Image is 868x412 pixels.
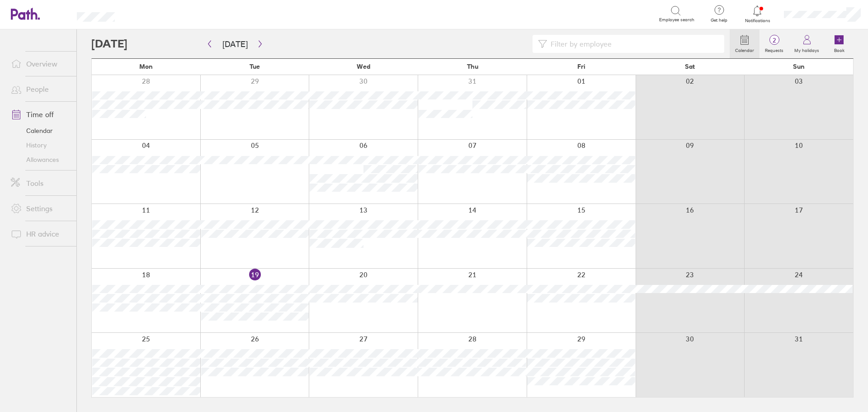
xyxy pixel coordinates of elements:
[704,18,734,23] span: Get help
[789,45,825,53] label: My holidays
[825,29,854,58] a: Book
[829,45,850,53] label: Book
[685,63,695,70] span: Sat
[759,29,789,58] a: 2Requests
[759,37,789,44] span: 2
[743,18,772,24] span: Notifications
[4,123,76,138] a: Calendar
[357,63,370,70] span: Wed
[4,199,76,218] a: Settings
[4,152,76,167] a: Allowances
[4,55,76,73] a: Overview
[139,63,153,70] span: Mon
[547,35,719,52] input: Filter by employee
[4,174,76,192] a: Tools
[4,80,76,98] a: People
[759,45,789,53] label: Requests
[215,37,255,52] button: [DATE]
[730,29,759,58] a: Calendar
[250,63,260,70] span: Tue
[4,138,76,152] a: History
[467,63,478,70] span: Thu
[789,29,825,58] a: My holidays
[743,5,772,24] a: Notifications
[659,17,694,23] span: Employee search
[4,105,76,123] a: Time off
[139,9,162,18] div: Search
[730,45,759,53] label: Calendar
[577,63,585,70] span: Fri
[4,225,76,243] a: HR advice
[793,63,805,70] span: Sun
